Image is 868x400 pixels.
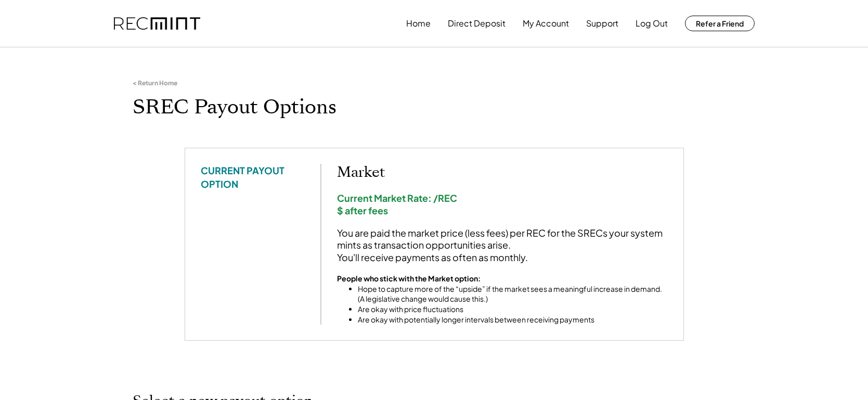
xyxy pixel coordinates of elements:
h1: SREC Payout Options [133,95,736,120]
button: My Account [523,13,569,34]
img: recmint-logotype%403x.png [114,17,200,30]
button: Home [406,13,431,34]
li: Are okay with potentially longer intervals between receiving payments [358,315,668,325]
button: Refer a Friend [685,16,755,31]
li: Hope to capture more of the “upside” if the market sees a meaningful increase in demand. (A legis... [358,284,668,304]
div: You are paid the market price (less fees) per REC for the SRECs your system mints as transaction ... [337,227,668,263]
strong: People who stick with the Market option: [337,274,481,283]
button: Support [586,13,618,34]
button: Direct Deposit [448,13,506,34]
button: Log Out [636,13,668,34]
li: Are okay with price fluctuations [358,304,668,315]
div: Current Market Rate: /REC $ after fees [337,192,668,216]
div: < Return Home [133,79,177,87]
div: CURRENT PAYOUT OPTION [201,164,305,190]
h2: Market [337,164,668,182]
